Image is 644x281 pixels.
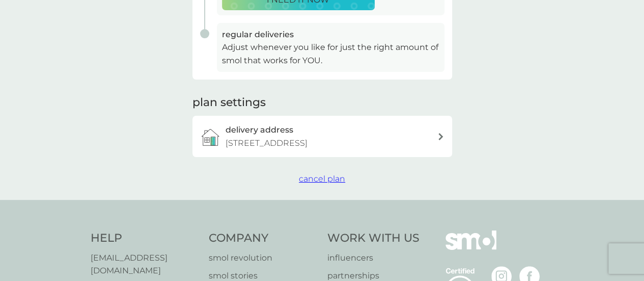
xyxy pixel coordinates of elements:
[226,137,307,150] p: [STREET_ADDRESS]
[226,123,293,137] h3: delivery address
[222,28,439,41] h3: regular deliveries
[299,174,345,184] span: cancel plan
[192,116,452,157] a: delivery address[STREET_ADDRESS]
[91,251,199,277] a: [EMAIL_ADDRESS][DOMAIN_NAME]
[209,231,317,246] h4: Company
[222,41,439,67] p: Adjust whenever you like for just the right amount of smol that works for YOU.
[209,251,317,265] a: smol revolution
[327,251,419,265] a: influencers
[299,172,345,186] button: cancel plan
[192,95,266,111] h2: plan settings
[445,231,496,265] img: smol
[91,231,199,246] h4: Help
[327,231,419,246] h4: Work With Us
